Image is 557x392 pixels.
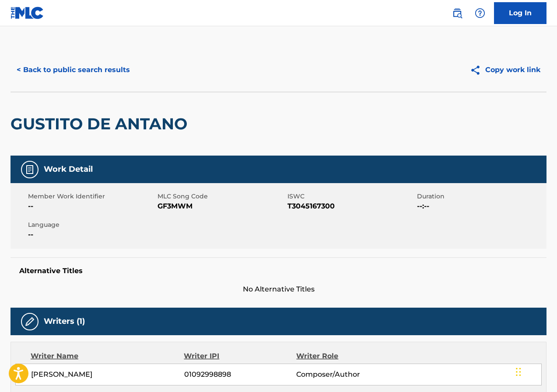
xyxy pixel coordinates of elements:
[31,369,184,380] span: [PERSON_NAME]
[158,192,285,201] span: MLC Song Code
[31,351,184,361] div: Writer Name
[475,8,485,18] img: help
[296,369,398,380] span: Composer/Author
[494,2,546,24] a: Log In
[296,351,399,361] div: Writer Role
[448,4,466,22] a: Public Search
[25,316,35,327] img: Writers
[11,284,546,295] span: No Alternative Titles
[287,201,415,212] span: T3045167300
[452,8,462,18] img: search
[11,7,44,19] img: MLC Logo
[287,192,415,201] span: ISWC
[44,316,85,326] h5: Writers (1)
[28,220,155,229] span: Language
[516,359,521,385] div: Arrastrar
[184,351,296,361] div: Writer IPI
[28,201,155,212] span: --
[417,201,544,212] span: --:--
[11,59,136,81] button: < Back to public search results
[44,164,93,174] h5: Work Detail
[464,59,546,81] button: Copy work link
[28,192,155,201] span: Member Work Identifier
[158,201,285,212] span: GF3MWM
[19,267,538,275] h5: Alternative Titles
[25,164,35,175] img: Work Detail
[417,192,544,201] span: Duration
[513,350,557,392] iframe: Chat Widget
[470,65,485,76] img: Copy work link
[11,114,192,134] h2: GUSTITO DE ANTANO
[184,369,297,380] span: 01092998898
[28,229,155,240] span: --
[471,4,489,22] div: Help
[513,350,557,392] div: Widget de chat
